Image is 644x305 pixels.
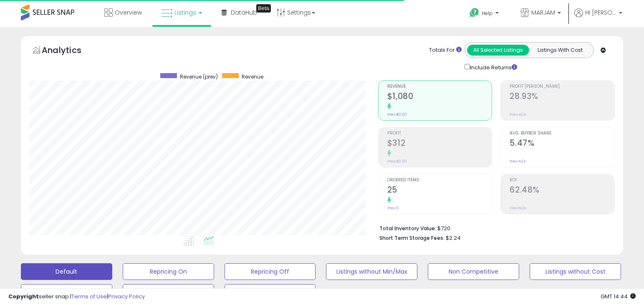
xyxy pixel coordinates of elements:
strong: Copyright [8,292,39,300]
span: Profit [PERSON_NAME] [510,84,614,89]
div: Include Returns [458,62,527,72]
button: Prod-2 [225,284,316,301]
span: Avg. Buybox Share [510,131,614,136]
span: DataHub [231,8,257,17]
small: Prev: $0.00 [387,159,407,164]
i: Get Help [469,8,480,18]
button: Repricing On [123,263,214,280]
span: Ordered Items [387,178,492,183]
span: Hi [PERSON_NAME] [585,8,616,17]
h2: $312 [387,138,492,150]
span: Revenue (prev) [180,73,218,80]
div: Tooltip anchor [256,4,271,13]
span: Revenue [242,73,263,80]
h2: 25 [387,185,492,196]
small: Prev: N/A [510,159,526,164]
small: Prev: N/A [510,206,526,211]
span: MARJAM [531,8,555,17]
small: Prev: N/A [510,112,526,117]
h2: 62.48% [510,185,614,196]
span: Overview [115,8,142,17]
h5: Analytics [42,44,98,58]
h2: 28.93% [510,91,614,103]
button: JC-Prod1 [123,284,214,301]
button: Non Competitive [428,263,519,280]
span: $2.24 [446,234,461,242]
button: Listings without Cost [530,263,621,280]
button: All Selected Listings [467,45,529,56]
button: Listings With Cost [529,45,591,56]
span: 2025-10-14 14:44 GMT [601,292,636,300]
a: Privacy Policy [108,292,145,300]
span: Revenue [387,84,492,89]
button: Default [21,263,112,280]
button: Listings without Min/Max [326,263,417,280]
div: seller snap | | [8,293,145,301]
small: Prev: $0.00 [387,112,407,117]
button: Repricing Off [225,263,316,280]
h2: $1,080 [387,91,492,103]
span: Profit [387,131,492,136]
a: Help [463,1,507,27]
a: Hi [PERSON_NAME] [574,8,622,27]
a: Terms of Use [71,292,107,300]
li: $720 [379,223,609,233]
span: ROI [510,178,614,183]
small: Prev: 0 [387,206,399,211]
div: Totals For [429,46,462,54]
b: Short Term Storage Fees: [379,234,444,241]
span: Listings [174,8,196,17]
b: Total Inventory Value: [379,225,436,232]
span: Help [482,10,493,17]
h2: 5.47% [510,138,614,150]
button: Deactivated & In Stock [21,284,112,301]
